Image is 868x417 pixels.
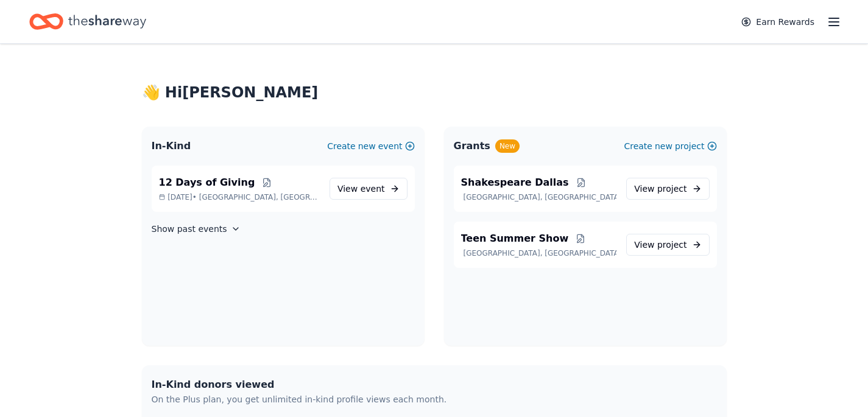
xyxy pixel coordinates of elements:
h4: Show past events [152,222,227,236]
button: Createnewproject [624,139,716,153]
span: View [337,181,385,196]
span: [GEOGRAPHIC_DATA], [GEOGRAPHIC_DATA] [199,192,320,202]
span: Teen Summer Show [461,231,569,246]
button: Show past events [152,222,241,236]
button: Createnewevent [327,139,414,153]
span: In-Kind [152,139,191,153]
span: Shakespeare Dallas [461,175,569,190]
div: New [495,139,520,153]
p: [GEOGRAPHIC_DATA], [GEOGRAPHIC_DATA] [461,248,617,258]
a: View event [330,178,408,200]
span: 12 Days of Giving [159,175,255,190]
span: Grants [454,139,490,153]
span: project [657,240,687,250]
a: View project [626,234,709,256]
span: new [655,139,672,153]
div: On the Plus plan, you get unlimited in-kind profile views each month. [152,392,447,407]
div: In-Kind donors viewed [152,377,447,392]
a: View project [626,178,709,200]
div: 👋 Hi [PERSON_NAME] [142,83,727,102]
span: View [634,237,686,252]
span: project [657,184,687,194]
span: event [361,184,385,194]
p: [DATE] • [159,192,320,202]
a: Home [29,7,146,36]
p: [GEOGRAPHIC_DATA], [GEOGRAPHIC_DATA] [461,192,617,202]
a: Earn Rewards [734,11,822,33]
span: new [358,139,376,153]
span: View [634,181,686,196]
